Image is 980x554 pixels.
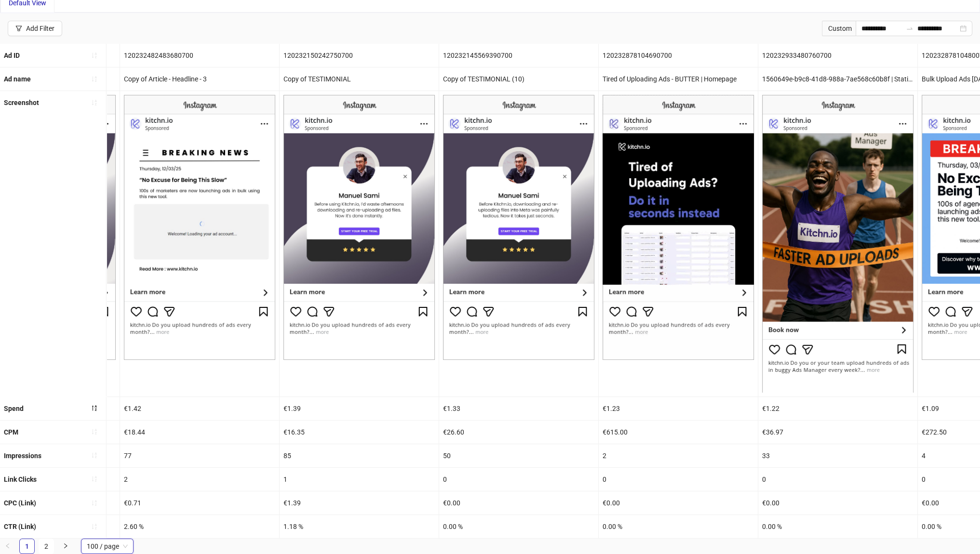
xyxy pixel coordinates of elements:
div: €18.44 [120,421,279,444]
div: €0.00 [758,491,917,514]
div: 0 [758,468,917,491]
div: €1.33 [439,397,598,420]
span: filter [15,25,22,32]
div: €1.39 [280,397,439,420]
span: sort-ascending [91,475,98,482]
div: €1.22 [758,397,917,420]
div: Tired of Uploading Ads - BUTTER | Homepage [599,67,758,91]
span: swap-right [906,25,913,32]
b: Spend [4,405,24,412]
span: sort-ascending [91,52,98,59]
button: right [58,539,73,554]
b: Screenshot [4,99,39,106]
div: 0 [439,468,598,491]
div: 2 [120,468,279,491]
a: 1 [20,539,34,554]
b: Ad name [4,75,31,83]
a: 2 [39,539,54,554]
span: sort-ascending [91,99,98,106]
div: 120232145569390700 [439,44,598,67]
div: 120232482483680700 [120,44,279,67]
div: Custom [822,21,856,36]
div: 120232150242750700 [280,44,439,67]
div: Copy of TESTIMONIAL (10) [439,67,598,91]
button: Add Filter [8,21,62,36]
b: CPM [4,428,18,436]
div: 1560649e-b9c8-41d8-988a-7ae568c60b8f | Static | BulkLP | FinishLine [758,67,917,91]
b: CPC (Link) [4,499,36,507]
span: 100 / page [87,539,128,554]
div: Add Filter [26,25,54,32]
div: 77 [120,444,279,467]
span: left [5,543,11,549]
span: sort-ascending [91,500,98,506]
li: 2 [39,539,54,554]
div: 1 [280,468,439,491]
div: €0.00 [439,491,598,514]
div: €1.23 [599,397,758,420]
div: 85 [280,444,439,467]
b: Link Clicks [4,475,37,483]
div: Copy of Article - Headline - 3 [120,67,279,91]
img: Screenshot 120232933480760700 [762,95,913,392]
span: to [906,25,913,32]
span: sort-ascending [91,428,98,435]
div: 50 [439,444,598,467]
img: Screenshot 120232878104690700 [603,95,754,360]
span: right [63,543,68,549]
div: €615.00 [599,421,758,444]
li: Next Page [58,539,73,554]
div: 0.00 % [758,515,917,538]
img: Screenshot 120232145569390700 [443,95,594,360]
div: €16.35 [280,421,439,444]
div: €0.00 [599,491,758,514]
div: 2.60 % [120,515,279,538]
div: Page Size [81,539,134,554]
div: €26.60 [439,421,598,444]
div: 120232878104690700 [599,44,758,67]
div: Copy of TESTIMONIAL [280,67,439,91]
div: 0.00 % [599,515,758,538]
img: Screenshot 120232482483680700 [124,95,275,360]
b: Impressions [4,452,41,460]
div: 0.00 % [439,515,598,538]
li: 1 [19,539,35,554]
b: CTR (Link) [4,523,36,530]
div: 33 [758,444,917,467]
span: sort-ascending [91,76,98,82]
b: Ad ID [4,52,20,59]
div: €0.71 [120,491,279,514]
div: 2 [599,444,758,467]
img: Screenshot 120232150242750700 [283,95,435,360]
div: €36.97 [758,421,917,444]
span: sort-ascending [91,523,98,530]
div: 0 [599,468,758,491]
span: sort-ascending [91,452,98,459]
div: €1.42 [120,397,279,420]
span: sort-descending [91,405,98,411]
div: 1.18 % [280,515,439,538]
div: €1.39 [280,491,439,514]
div: 120232933480760700 [758,44,917,67]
